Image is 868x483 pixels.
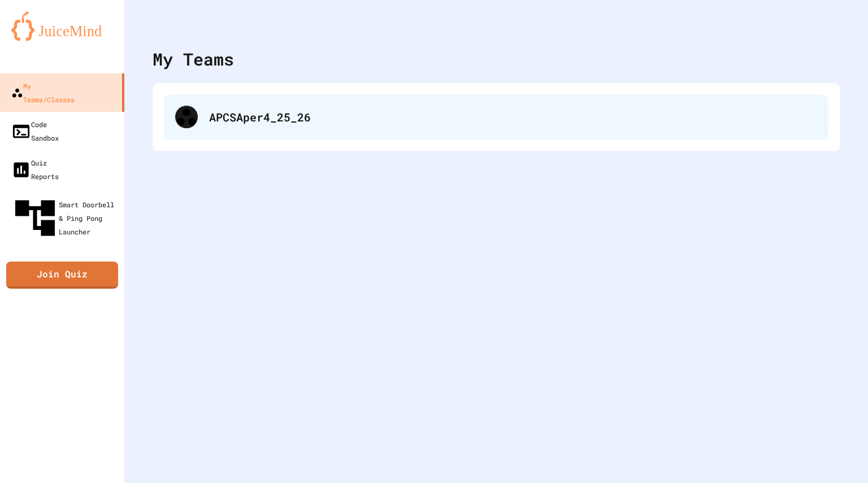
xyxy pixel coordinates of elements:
div: My Teams [153,46,234,72]
div: My Teams/Classes [11,79,75,106]
div: Quiz Reports [11,156,59,183]
div: APCSAper4_25_26 [164,94,828,140]
a: Join Quiz [6,262,118,289]
div: APCSAper4_25_26 [209,108,817,125]
div: Smart Doorbell & Ping Pong Launcher [11,194,120,242]
div: Code Sandbox [11,118,59,145]
img: logo-orange.svg [11,11,113,41]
